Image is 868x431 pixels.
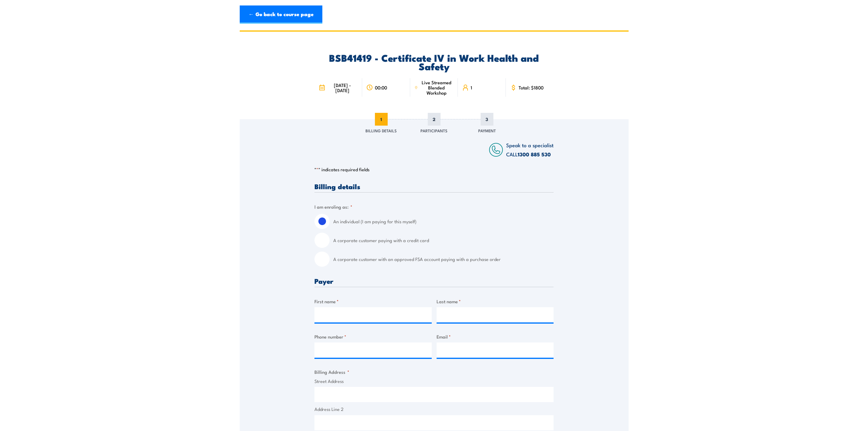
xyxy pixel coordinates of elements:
span: [DATE] - [DATE] [327,82,358,93]
span: 00:00 [375,85,387,90]
h3: Billing details [314,183,554,190]
h2: BSB41419 - Certificate IV in Work Health and Safety [314,53,554,70]
h3: Payer [314,277,554,284]
label: An individual (I am paying for this myself) [333,214,554,229]
span: 1 [471,85,472,90]
label: A corporate customer with an approved FSA account paying with a purchase order [333,252,554,267]
p: " " indicates required fields [314,166,554,172]
span: 2 [428,113,441,126]
legend: I am enroling as: [314,203,352,210]
legend: Billing Address [314,368,349,375]
label: Last name [437,298,554,305]
span: 3 [481,113,493,126]
label: Email [437,333,554,340]
span: Billing Details [365,127,397,134]
span: Participants [420,127,448,134]
label: Address Line 2 [314,406,554,413]
label: Street Address [314,378,554,385]
label: A corporate customer paying with a credit card [333,233,554,248]
a: 1300 885 530 [518,150,551,158]
span: Payment [478,127,496,134]
label: First name [314,298,432,305]
span: Live Streamed Blended Workshop [420,80,454,95]
span: Total: $1800 [519,85,544,90]
span: Speak to a specialist CALL [506,141,554,158]
a: ← Go back to course page [240,5,322,24]
span: 1 [375,113,388,126]
label: Phone number [314,333,432,340]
